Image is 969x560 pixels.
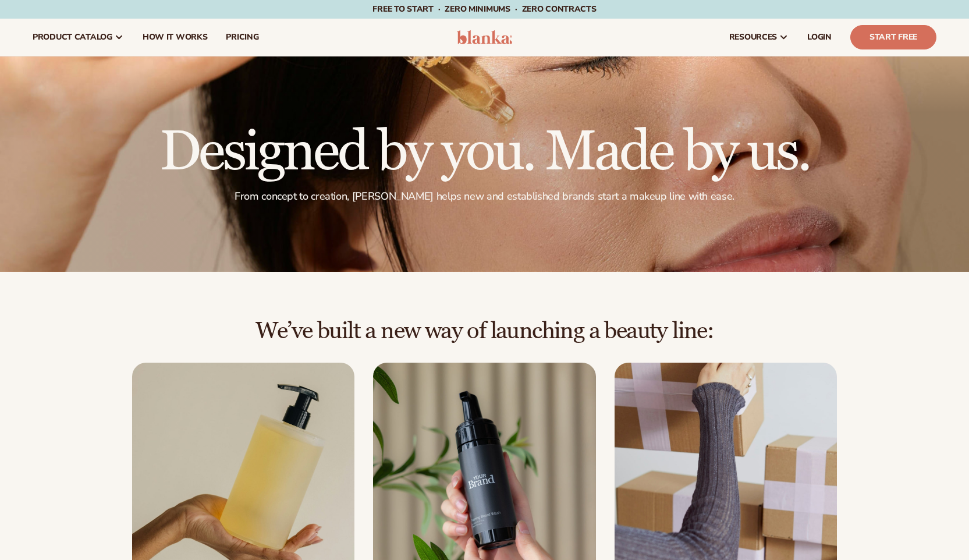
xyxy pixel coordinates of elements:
a: product catalog [23,19,133,56]
span: product catalog [33,33,112,42]
img: logo [457,30,512,44]
p: From concept to creation, [PERSON_NAME] helps new and established brands start a makeup line with... [159,190,810,203]
a: Start Free [850,25,936,49]
h2: We’ve built a new way of launching a beauty line: [33,318,936,344]
span: pricing [226,33,258,42]
a: resources [720,19,798,56]
h1: Designed by you. Made by us. [159,125,810,180]
a: pricing [216,19,268,56]
span: resources [729,33,777,42]
a: LOGIN [798,19,841,56]
a: How It Works [133,19,217,56]
span: LOGIN [807,33,832,42]
span: Free to start · ZERO minimums · ZERO contracts [372,3,596,15]
span: How It Works [143,33,208,42]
